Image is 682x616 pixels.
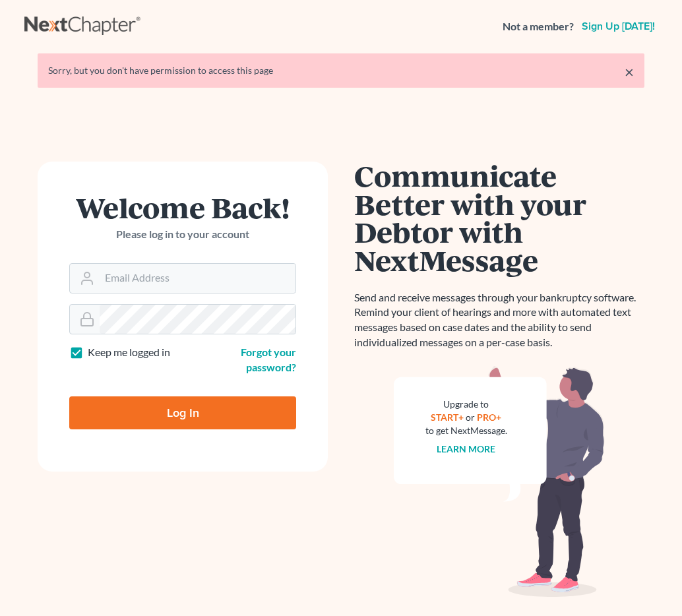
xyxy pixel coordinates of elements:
a: Sign up [DATE]! [579,21,658,32]
h1: Welcome Back! [69,193,296,222]
h1: Communicate Better with your Debtor with NextMessage [354,162,644,274]
a: Learn more [437,443,496,454]
label: Keep me logged in [88,345,170,360]
div: to get NextMessage. [425,424,507,437]
a: × [625,64,634,80]
input: Log In [69,396,296,429]
div: Upgrade to [425,398,507,411]
strong: Not a member? [503,19,574,34]
p: Please log in to your account [69,227,296,242]
p: Send and receive messages through your bankruptcy software. Remind your client of hearings and mo... [354,290,644,350]
a: PRO+ [478,412,502,423]
div: Sorry, but you don't have permission to access this page [48,64,634,77]
span: or [466,412,476,423]
a: Forgot your password? [241,346,296,373]
a: START+ [431,412,464,423]
input: Email Address [100,264,295,293]
img: nextmessage_bg-59042aed3d76b12b5cd301f8e5b87938c9018125f34e5fa2b7a6b67550977c72.svg [394,366,605,597]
